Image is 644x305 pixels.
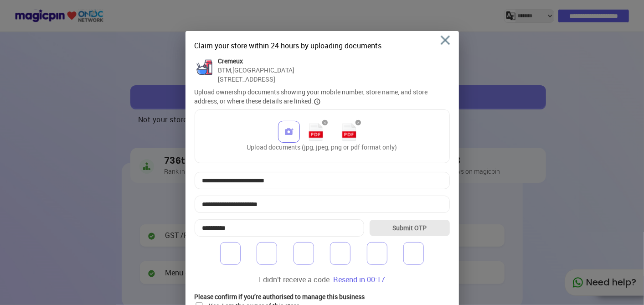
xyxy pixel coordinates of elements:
img: informationCircleBlack.2195f373.svg [314,98,321,105]
img: 8zTxi7IzMsfkYqyYgBgfvSHvmzQA9juT1O3mhMgBDT8p5s20zMZ2JbefE1IEBlkXHwa7wAFxGwdILBLhkAAAAASUVORK5CYII= [441,36,450,45]
div: [STREET_ADDRESS] [218,75,295,84]
div: Please confirm if you’re authorised to manage this business [195,292,450,301]
div: I didn’t receive a code. [259,274,331,285]
div: Claim your store within 24 hours by uploading documents [195,40,450,51]
img: pdfImage.84ad58e3.svg [305,122,326,142]
div: Cremeux [218,57,295,66]
div: Resend in 00:17 [333,274,385,285]
img: cross_icon.7ade555c.svg [355,119,362,126]
div: Upload ownership documents showing your mobile number, store name, and store address, or where th... [195,88,450,106]
div: BTM , [GEOGRAPHIC_DATA] [218,66,295,75]
img: pdfImage.84ad58e3.svg [339,122,359,142]
img: 4Tfm5FcuBdp-fftZ9k5PFQH6tGHzZydxjnTERkVA3M00avNoUdj7QfV_sb3GLrQqZSW6_6f6iyFzqvrDWe8DQyQLj50 [195,57,215,77]
button: Submit OTP [370,220,450,236]
img: addImagePurple.157471a2.svg [284,127,294,137]
div: Upload documents (jpg, jpeg, png or pdf format only) [247,121,397,152]
img: cross_icon.7ade555c.svg [321,119,329,126]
